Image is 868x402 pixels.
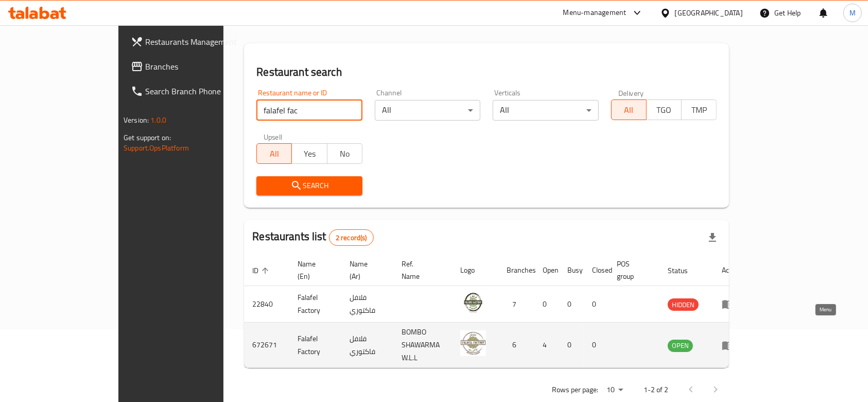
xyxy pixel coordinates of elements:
[849,7,856,19] span: M
[291,143,327,164] button: Yes
[124,131,171,144] span: Get support on:
[646,99,682,120] button: TGO
[123,29,264,54] a: Restaurants Management
[289,323,341,368] td: Falafel Factory
[668,298,699,311] div: HIDDEN
[296,146,323,161] span: Yes
[265,179,354,192] span: Search
[123,54,264,79] a: Branches
[329,233,373,243] span: 2 record(s)
[460,330,486,356] img: Falafel Factory
[350,258,381,282] span: Name (Ar)
[714,255,749,286] th: Action
[261,146,288,161] span: All
[244,323,289,368] td: 672671
[123,79,264,104] a: Search Branch Phone
[668,264,701,277] span: Status
[616,103,643,118] span: All
[289,286,341,323] td: Falafel Factory
[668,340,693,351] span: OPEN
[256,143,292,164] button: All
[252,229,373,246] h2: Restaurants list
[534,255,559,286] th: Open
[559,286,584,323] td: 0
[618,89,644,96] label: Delivery
[681,99,717,120] button: TMP
[498,255,534,286] th: Branches
[563,7,627,19] div: Menu-management
[124,141,189,155] a: Support.OpsPlatform
[668,299,699,311] span: HIDDEN
[617,258,647,282] span: POS group
[244,286,289,323] td: 22840
[584,286,609,323] td: 0
[252,264,272,277] span: ID
[584,323,609,368] td: 0
[460,289,486,315] img: Falafel Factory
[256,64,717,80] h2: Restaurant search
[534,286,559,323] td: 0
[264,133,283,140] label: Upsell
[341,323,393,368] td: فلافل فاكتوري
[393,323,452,368] td: BOMBO SHAWARMA W.L.L
[498,286,534,323] td: 7
[150,113,166,127] span: 1.0.0
[452,255,498,286] th: Logo
[341,286,393,323] td: فلافل فاكتوري
[722,298,741,310] div: Menu
[298,258,329,282] span: Name (En)
[651,103,678,118] span: TGO
[329,229,374,246] div: Total records count
[256,100,362,121] input: Search for restaurant name or ID..
[145,85,255,97] span: Search Branch Phone
[552,383,598,396] p: Rows per page:
[327,143,362,164] button: No
[611,99,647,120] button: All
[402,258,440,282] span: Ref. Name
[559,323,584,368] td: 0
[145,36,255,48] span: Restaurants Management
[498,323,534,368] td: 6
[375,100,480,121] div: All
[675,7,743,19] div: [GEOGRAPHIC_DATA]
[256,176,362,195] button: Search
[686,103,713,118] span: TMP
[145,60,255,73] span: Branches
[584,255,609,286] th: Closed
[244,255,749,368] table: enhanced table
[493,100,598,121] div: All
[644,383,668,396] p: 1-2 of 2
[602,382,627,398] div: Rows per page:
[700,225,725,250] div: Export file
[332,146,358,161] span: No
[534,323,559,368] td: 4
[124,113,149,127] span: Version:
[559,255,584,286] th: Busy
